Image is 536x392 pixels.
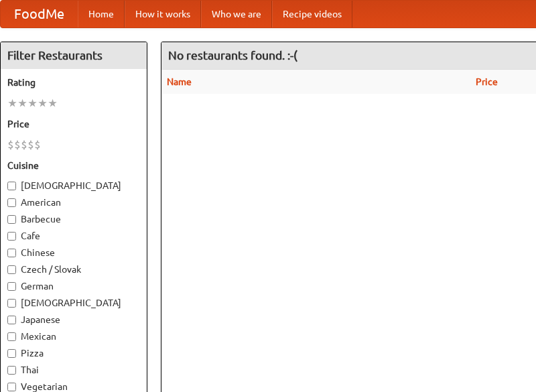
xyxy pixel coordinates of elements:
a: Price [476,76,498,87]
label: [DEMOGRAPHIC_DATA] [7,179,140,192]
label: Pizza [7,346,140,360]
input: Mexican [7,332,16,341]
li: $ [7,137,14,152]
a: Home [78,1,125,27]
li: ★ [48,96,58,111]
label: Mexican [7,330,140,343]
input: [DEMOGRAPHIC_DATA] [7,299,16,308]
label: Chinese [7,246,140,259]
label: German [7,279,140,293]
input: Cafe [7,232,16,241]
label: Czech / Slovak [7,263,140,276]
li: $ [14,137,21,152]
li: ★ [7,96,17,111]
label: Japanese [7,313,140,326]
h5: Cuisine [7,159,140,172]
h5: Rating [7,76,140,89]
a: Who we are [201,1,272,27]
ng-pluralize: No restaurants found. :-( [168,49,297,62]
li: ★ [38,96,48,111]
input: American [7,198,16,207]
a: Name [167,76,192,87]
label: Thai [7,363,140,377]
input: Barbecue [7,215,16,224]
label: American [7,196,140,209]
input: Vegetarian [7,383,16,391]
input: [DEMOGRAPHIC_DATA] [7,182,16,190]
input: Pizza [7,349,16,358]
a: FoodMe [1,1,78,27]
label: [DEMOGRAPHIC_DATA] [7,296,140,310]
input: Thai [7,366,16,375]
input: Japanese [7,316,16,324]
label: Cafe [7,229,140,243]
h4: Filter Restaurants [1,42,147,69]
a: How it works [125,1,201,27]
label: Barbecue [7,212,140,226]
li: $ [34,137,41,152]
li: $ [27,137,34,152]
input: Czech / Slovak [7,265,16,274]
a: Recipe videos [272,1,352,27]
li: ★ [17,96,27,111]
h5: Price [7,117,140,131]
li: ★ [27,96,38,111]
li: $ [21,137,27,152]
input: German [7,282,16,291]
input: Chinese [7,249,16,257]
